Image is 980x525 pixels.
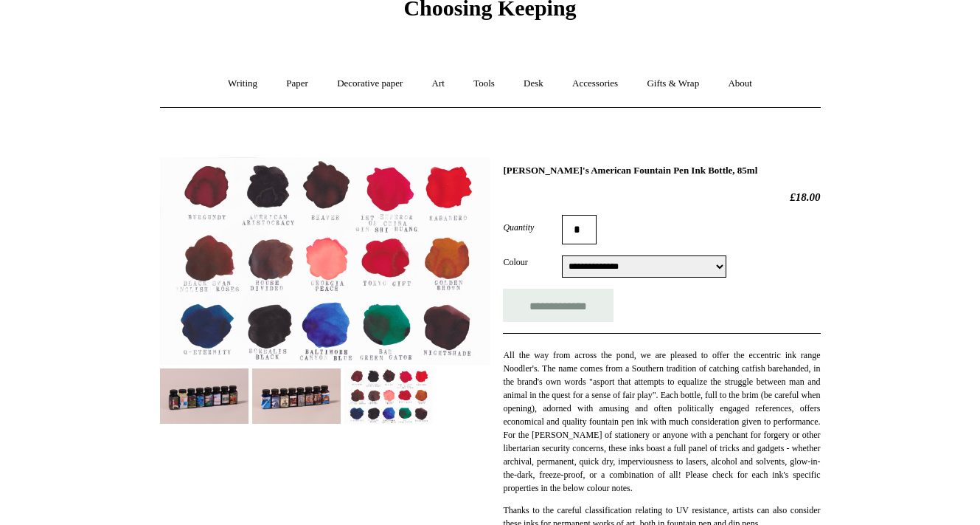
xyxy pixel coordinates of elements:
a: Writing [215,64,271,103]
a: Tools [460,64,508,103]
a: Paper [273,64,322,103]
a: Desk [510,64,557,103]
img: Noodler's American Fountain Pen Ink Bottle, 85ml [160,157,490,365]
p: All the way from across the pond, we are pleased to offer the eccentric ink range Noodler's. The ... [503,349,820,495]
a: Decorative paper [324,64,416,103]
a: Gifts & Wrap [633,64,712,103]
a: About [715,64,765,103]
img: Noodler's American Fountain Pen Ink Bottle, 85ml [160,368,249,424]
a: Choosing Keeping [403,7,576,18]
img: Noodler's American Fountain Pen Ink Bottle, 85ml [344,368,433,424]
h1: [PERSON_NAME]'s American Fountain Pen Ink Bottle, 85ml [503,165,820,176]
label: Colour [503,255,562,269]
span: sport that attempts to equalize the struggle between man and animal in the quest for a sense of f... [503,377,820,467]
a: Art [419,64,458,103]
h2: £18.00 [503,191,820,204]
img: Noodler's American Fountain Pen Ink Bottle, 85ml [252,368,341,424]
a: Accessories [559,64,631,103]
label: Quantity [503,221,562,234]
